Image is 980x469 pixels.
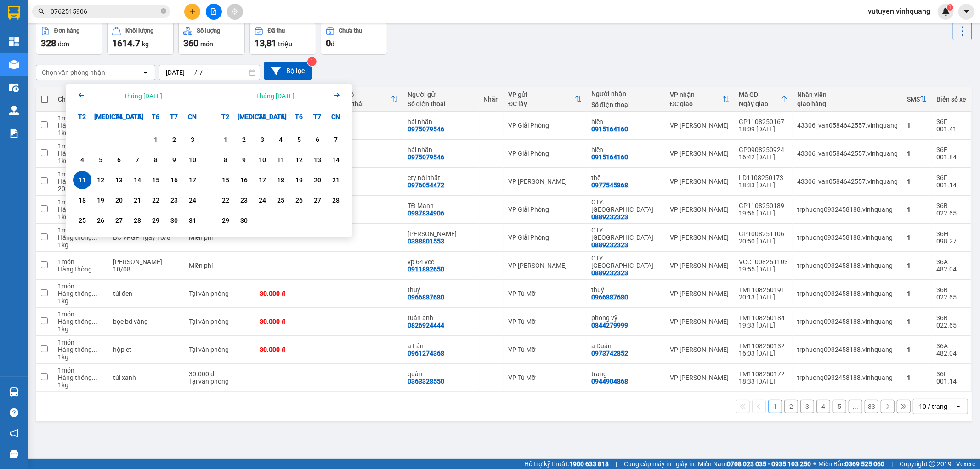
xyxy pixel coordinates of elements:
[670,150,730,157] div: VP [PERSON_NAME]
[125,28,153,34] div: Khối lượng
[670,178,730,185] div: VP [PERSON_NAME]
[219,175,232,186] div: 15
[264,62,312,80] button: Bộ lọc
[508,100,575,107] div: ĐC lấy
[58,157,104,164] div: 1 kg
[327,107,345,126] div: CN
[186,154,199,165] div: 10
[327,130,345,149] div: Choose Chủ Nhật, tháng 09 7 2025. It's available.
[147,211,165,230] div: Choose Thứ Sáu, tháng 08 29 2025. It's available.
[149,215,162,226] div: 29
[131,175,144,186] div: 14
[94,154,107,165] div: 5
[308,191,327,209] div: Choose Thứ Bảy, tháng 09 27 2025. It's available.
[238,175,250,186] div: 16
[165,171,183,189] div: Choose Thứ Bảy, tháng 08 16 2025. It's available.
[293,154,306,165] div: 12
[591,226,661,241] div: CTY. VĨNH QUANG
[272,171,290,189] div: Choose Thứ Năm, tháng 09 18 2025. It's available.
[936,118,966,133] div: 36F-001.41
[165,191,183,209] div: Choose Thứ Bảy, tháng 08 23 2025. It's available.
[739,100,781,107] div: Ngày giao
[274,175,287,186] div: 18
[200,40,213,48] span: món
[670,234,730,241] div: VP [PERSON_NAME]
[816,400,830,413] button: 4
[149,154,162,165] div: 8
[272,151,290,169] div: Choose Thứ Năm, tháng 09 11 2025. It's available.
[591,213,628,220] div: 0889232323
[219,195,232,206] div: 22
[734,87,793,112] th: Toggle SortBy
[165,151,183,169] div: Choose Thứ Bảy, tháng 08 9 2025. It's available.
[329,175,342,186] div: 21
[255,38,277,49] span: 13,81
[58,40,69,48] span: đơn
[665,87,734,112] th: Toggle SortBy
[238,215,250,226] div: 30
[591,118,661,125] div: hiền
[591,90,661,97] div: Người nhận
[113,175,125,186] div: 13
[113,215,125,226] div: 27
[308,171,327,189] div: Choose Thứ Bảy, tháng 09 20 2025. It's available.
[58,142,104,150] div: 1 món
[958,4,974,20] button: caret-down
[183,151,202,169] div: Choose Chủ Nhật, tháng 08 10 2025. It's available.
[9,37,19,46] img: dashboard-icon
[311,134,324,145] div: 6
[797,234,898,241] div: trphuong0932458188.vinhquang
[38,8,45,15] span: search
[76,195,89,206] div: 18
[110,107,128,126] div: T4
[232,8,238,15] span: aim
[58,241,104,249] div: 1 kg
[58,258,104,266] div: 1 món
[168,154,181,165] div: 9
[504,87,587,112] th: Toggle SortBy
[183,191,202,209] div: Choose Chủ Nhật, tháng 08 24 2025. It's available.
[149,175,162,186] div: 15
[235,211,253,230] div: Choose Thứ Ba, tháng 09 30 2025. It's available.
[73,211,91,230] div: Choose Thứ Hai, tháng 08 25 2025. It's available.
[591,241,628,249] div: 0889232323
[142,40,149,48] span: kg
[311,175,324,186] div: 20
[183,107,202,126] div: CN
[861,6,938,17] span: vutuyen.vinhquang
[186,215,199,226] div: 31
[307,57,317,66] sup: 1
[253,130,272,149] div: Choose Thứ Tư, tháng 09 3 2025. It's available.
[797,150,898,157] div: 43306_van0584642557.vinhquang
[256,175,269,186] div: 17
[849,400,862,413] button: ...
[216,211,235,230] div: Choose Thứ Hai, tháng 09 29 2025. It's available.
[41,38,56,49] span: 328
[329,154,342,165] div: 14
[110,171,128,189] div: Choose Thứ Tư, tháng 08 13 2025. It's available.
[58,178,104,185] div: Hàng thông thường
[308,130,327,149] div: Choose Thứ Bảy, tháng 09 6 2025. It's available.
[168,195,181,206] div: 23
[147,191,165,209] div: Choose Thứ Sáu, tháng 08 22 2025. It's available.
[408,258,474,266] div: vp 64 vcc
[293,175,306,186] div: 19
[113,258,180,273] div: BAO CAO 10/08
[907,178,927,185] div: 1
[9,83,19,92] img: warehouse-icon
[238,134,250,145] div: 2
[907,206,927,213] div: 1
[165,107,183,126] div: T7
[327,151,345,169] div: Choose Chủ Nhật, tháng 09 14 2025. It's available.
[227,4,243,20] button: aim
[58,234,104,241] div: Hàng thông thường
[739,125,788,133] div: 18:09 [DATE]
[161,7,166,16] span: close-circle
[110,151,128,169] div: Choose Thứ Tư, tháng 08 6 2025. It's available.
[308,151,327,169] div: Choose Thứ Bảy, tháng 09 13 2025. It's available.
[408,202,474,209] div: TĐ Mạnh
[408,209,444,217] div: 0987834906
[290,171,308,189] div: Choose Thứ Sáu, tháng 09 19 2025. It's available.
[73,191,91,209] div: Choose Thứ Hai, tháng 08 18 2025. It's available.
[274,154,287,165] div: 11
